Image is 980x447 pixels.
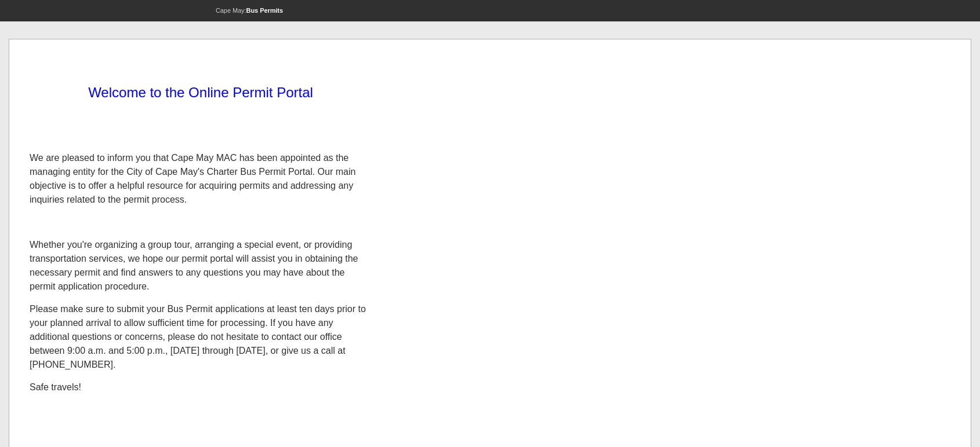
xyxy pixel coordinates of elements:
[246,7,283,14] strong: Bus Permits
[30,382,81,392] span: Safe travels!
[30,153,355,204] span: We are pleased to inform you that Cape May MAC has been appointed as the managing entity for the ...
[88,85,313,100] span: Welcome to the Online Permit Portal
[9,7,490,14] p: Cape May:
[30,240,358,291] span: Whether you're organizing a group tour, arranging a special event, or providing transportation se...
[30,304,366,369] span: Please make sure to submit your Bus Permit applications at least ten days prior to your planned a...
